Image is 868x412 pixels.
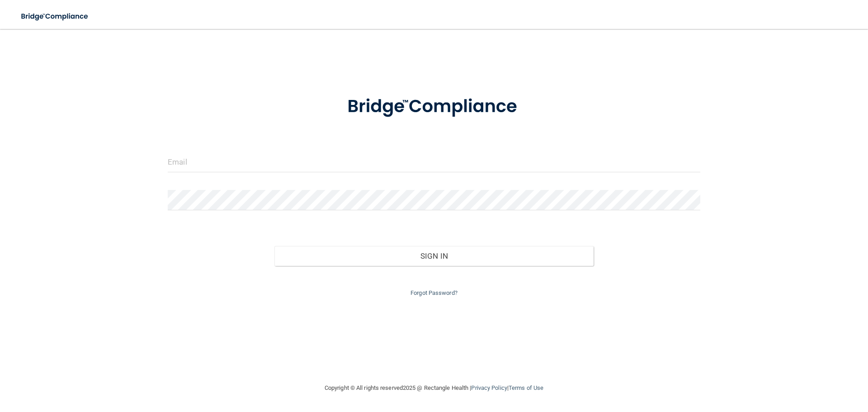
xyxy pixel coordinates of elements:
[14,7,97,26] img: bridge_compliance_login_screen.278c3ca4.svg
[168,152,700,172] input: Email
[329,83,539,130] img: bridge_compliance_login_screen.278c3ca4.svg
[269,374,599,403] div: Copyright © All rights reserved 2025 @ Rectangle Health | |
[471,384,507,391] a: Privacy Policy
[509,384,543,391] a: Terms of Use
[410,289,458,296] a: Forgot Password?
[274,246,594,266] button: Sign In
